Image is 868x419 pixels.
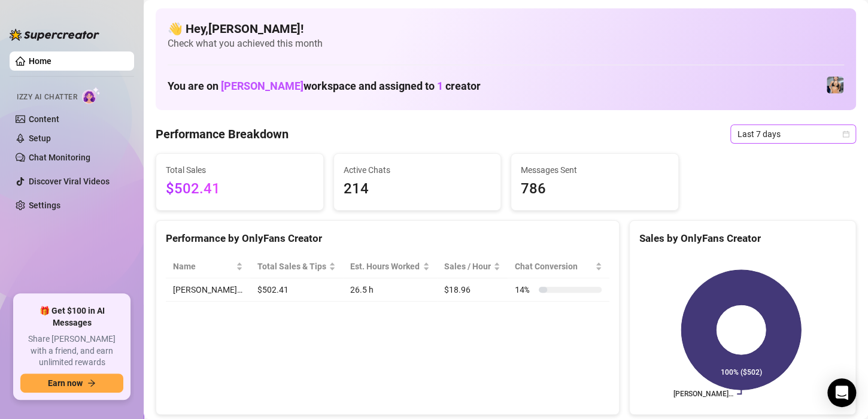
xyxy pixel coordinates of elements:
th: Total Sales & Tips [250,255,344,278]
span: Name [173,260,233,273]
th: Chat Conversion [508,255,609,278]
span: Total Sales [166,163,314,177]
a: Discover Viral Videos [29,177,110,186]
span: Izzy AI Chatter [17,92,77,103]
img: Veronica [827,77,843,93]
text: [PERSON_NAME]… [673,390,733,398]
div: Open Intercom Messenger [827,378,856,407]
a: Content [29,114,59,124]
h4: Performance Breakdown [156,126,289,142]
img: logo-BBDzfeDw.svg [10,29,99,41]
span: 1 [437,80,443,92]
h4: 👋 Hey, [PERSON_NAME] ! [168,20,844,37]
img: AI Chatter [82,87,101,104]
button: Earn nowarrow-right [20,374,123,393]
span: 214 [344,178,491,201]
span: Earn now [48,378,83,388]
div: Est. Hours Worked [350,260,420,273]
td: 26.5 h [343,278,437,302]
span: Sales / Hour [444,260,491,273]
span: Check what you achieved this month [168,37,844,50]
span: [PERSON_NAME] [221,80,304,92]
span: calendar [842,130,849,138]
span: Share [PERSON_NAME] with a friend, and earn unlimited rewards [20,333,123,369]
a: Chat Monitoring [29,153,90,162]
span: Messages Sent [521,163,669,177]
a: Setup [29,133,51,143]
span: Chat Conversion [515,260,593,273]
span: 🎁 Get $100 in AI Messages [20,305,123,329]
h1: You are on workspace and assigned to creator [168,80,481,93]
td: $18.96 [437,278,508,302]
th: Name [166,255,250,278]
div: Performance by OnlyFans Creator [166,230,609,247]
span: 14 % [515,283,534,296]
span: 786 [521,178,669,201]
span: $502.41 [166,178,314,201]
td: $502.41 [250,278,344,302]
a: Home [29,56,51,66]
span: Last 7 days [738,125,849,143]
span: arrow-right [87,379,96,387]
span: Total Sales & Tips [257,260,327,273]
div: Sales by OnlyFans Creator [639,230,846,247]
span: Active Chats [344,163,491,177]
td: [PERSON_NAME]… [166,278,250,302]
th: Sales / Hour [437,255,508,278]
a: Settings [29,201,60,210]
